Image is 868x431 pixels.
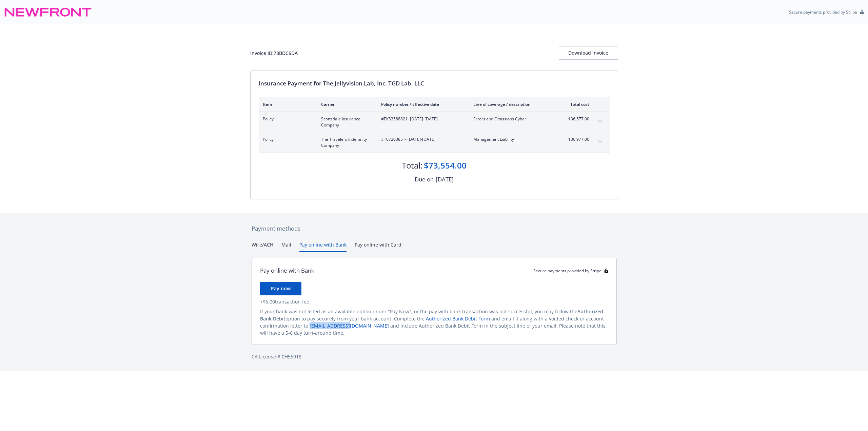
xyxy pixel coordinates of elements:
div: Item [263,101,310,107]
div: Invoice ID: 78BDC6DA [250,50,298,57]
button: Wire/ACH [252,241,273,252]
button: Mail [281,241,291,252]
div: Insurance Payment for The Jellyvision Lab, Inc. TGD Lab, LLC [259,79,610,88]
a: [EMAIL_ADDRESS][DOMAIN_NAME] [310,322,389,329]
span: Scottsdale Insurance Company [321,116,370,128]
a: Authorized Bank Debit Form [426,315,490,322]
button: Pay now [260,282,301,295]
span: Authorized Bank Debit [260,308,603,322]
span: $36,577.00 [564,116,589,122]
button: expand content [595,136,606,147]
button: Pay online with Bank [299,241,347,252]
span: Pay now [271,285,291,292]
button: Download Invoice [559,46,618,60]
div: PolicyThe Travelers Indemnity Company#107203851- [DATE]-[DATE]Management Liability$36,977.00expan... [259,132,610,153]
span: Management Liability [473,136,553,142]
div: If your bank was not listed as an available option under "Pay Now", or the pay with bank transact... [260,308,608,336]
span: #107203851 - [DATE]-[DATE] [381,136,462,142]
span: Policy [263,136,310,142]
div: + $5.00 transaction fee [260,298,608,305]
p: Secure payments provided by Stripe [789,9,857,15]
button: Pay online with Card [355,241,401,252]
div: Secure payments provided by Stripe [533,268,608,274]
div: PolicyScottsdale Insurance Company#EKS3588821- [DATE]-[DATE]Errors and Omissions Cyber$36,577.00e... [259,112,610,132]
div: Line of coverage / description [473,101,553,107]
div: Due on [415,175,434,184]
div: Download Invoice [559,46,618,59]
div: Policy number / Effective date [381,101,462,107]
span: The Travelers Indemnity Company [321,136,370,149]
span: $36,977.00 [564,136,589,142]
span: Errors and Omissions Cyber [473,116,553,122]
div: Total cost [564,101,589,107]
div: Carrier [321,101,370,107]
span: #EKS3588821 - [DATE]-[DATE] [381,116,462,122]
div: [DATE] [436,175,454,184]
button: expand content [595,116,606,127]
span: Policy [263,116,310,122]
div: Pay online with Bank [260,266,314,275]
div: CA License # 0H55918 [252,353,617,360]
div: Total: [402,160,422,171]
div: $73,554.00 [424,160,467,171]
div: Payment methods [252,224,617,233]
